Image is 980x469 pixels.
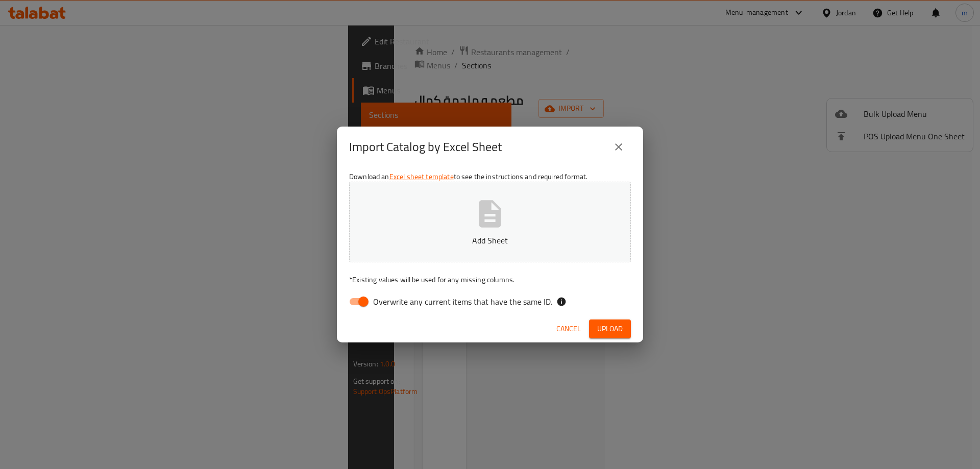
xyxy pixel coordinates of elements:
svg: If the overwrite option isn't selected, then the items that match an existing ID will be ignored ... [556,297,567,307]
p: Existing values will be used for any missing columns. [349,275,631,285]
h2: Import Catalog by Excel Sheet [349,139,502,155]
span: Upload [597,323,623,335]
button: Add Sheet [349,182,631,262]
button: Upload [589,319,631,338]
span: Cancel [556,323,581,335]
span: Overwrite any current items that have the same ID. [373,295,552,308]
button: close [606,135,631,159]
p: Add Sheet [365,234,615,246]
div: Download an to see the instructions and required format. [337,167,643,315]
a: Excel sheet template [389,170,454,183]
button: Cancel [552,319,585,338]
